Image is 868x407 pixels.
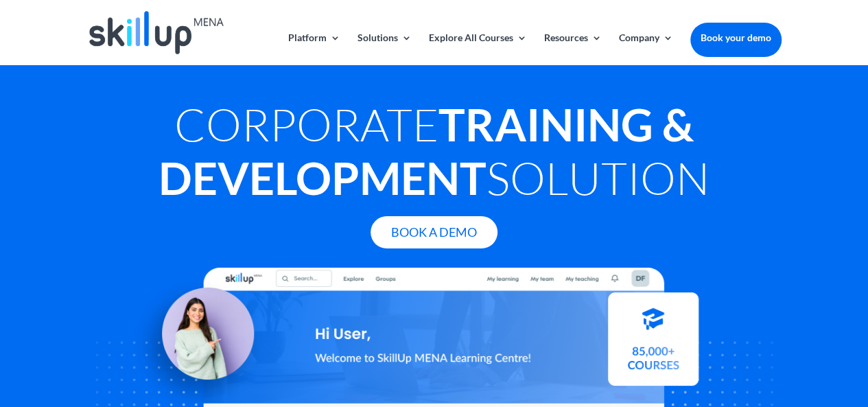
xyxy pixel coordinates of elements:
a: Solutions [357,33,412,65]
a: Book A Demo [371,216,497,248]
strong: Training & Development [159,97,694,205]
img: Courses library - SkillUp MENA [608,298,699,391]
a: Resources [544,33,602,65]
iframe: Chat Widget [640,259,868,407]
img: Skillup Mena [89,11,224,54]
a: Company [619,33,673,65]
a: Platform [288,33,340,65]
h1: Corporate Solution [87,97,782,211]
a: Explore All Courses [429,33,527,65]
a: Book your demo [690,23,782,53]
